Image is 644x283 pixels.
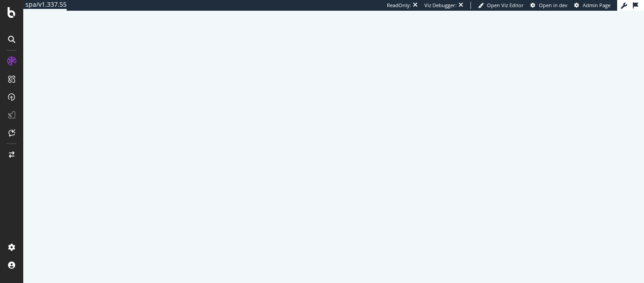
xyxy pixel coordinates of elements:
div: animation [301,124,366,156]
span: Admin Page [583,2,610,8]
a: Admin Page [574,2,610,9]
span: Open Viz Editor [487,2,524,8]
div: Viz Debugger: [424,2,457,9]
span: Open in dev [539,2,568,8]
a: Open in dev [530,2,568,9]
a: Open Viz Editor [478,2,524,9]
div: ReadOnly: [387,2,411,9]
